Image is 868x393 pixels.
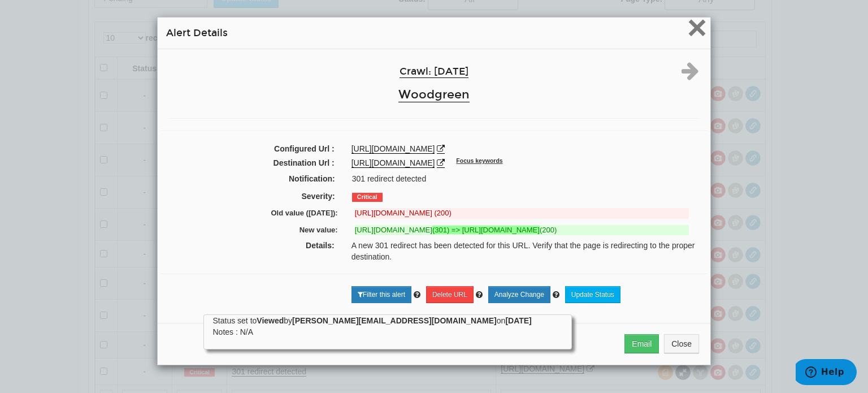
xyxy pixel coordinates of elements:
a: Delete URL [426,286,474,303]
a: Filter this alert [351,286,411,303]
a: Woodgreen [398,87,470,102]
div: 301 redirect detected [344,173,706,184]
div: A new 301 redirect has been detected for this URL. Verify that the page is redirecting to the pro... [343,240,708,262]
strong: [PERSON_NAME][EMAIL_ADDRESS][DOMAIN_NAME] [292,316,497,325]
sup: Focus keywords [456,157,502,164]
a: [URL][DOMAIN_NAME] [351,144,435,154]
strong: Viewed [257,316,284,325]
label: Configured Url : [160,143,343,154]
button: Close [687,18,707,41]
a: [URL][DOMAIN_NAME] [351,158,435,168]
label: New value: [171,225,346,236]
button: Close [664,334,699,353]
ins: [URL][DOMAIN_NAME] (200) [355,225,689,236]
a: Next alert [682,71,699,80]
a: Crawl: [DATE] [400,66,468,78]
del: [URL][DOMAIN_NAME] (200) [355,208,689,219]
label: Old value ([DATE]): [171,208,346,219]
iframe: Opens a widget where you can find more information [796,359,857,387]
span: × [687,8,707,46]
label: Notification: [162,173,344,184]
button: Email [624,334,659,353]
span: Critical [352,193,383,202]
a: Analyze Change [488,286,550,303]
label: Severity: [162,191,344,202]
strong: [DATE] [505,316,531,325]
label: Destination Url : [160,157,343,169]
label: Details: [160,240,343,251]
h4: Alert Details [166,26,702,40]
div: Status set to by on Notes : N/A [212,315,563,338]
a: Update Status [565,286,620,303]
strong: (301) => [URL][DOMAIN_NAME] [432,226,540,234]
